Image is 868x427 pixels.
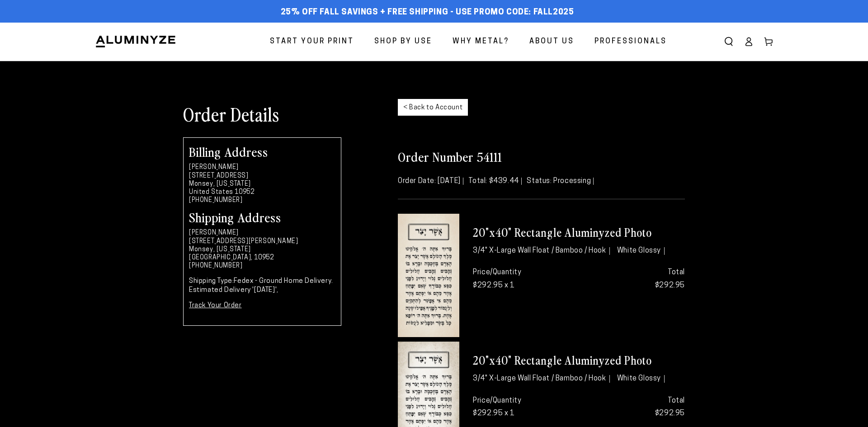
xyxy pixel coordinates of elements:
h3: 20"x40" Rectangle Aluminyzed Photo [473,353,685,368]
span: Order Date: [DATE] [398,178,463,185]
p: $292.95 [586,394,685,421]
a: Start Your Print [263,30,361,54]
img: Aluminyze [95,35,176,48]
img: 20"x40" Rectangle White Glossy Aluminyzed Photo - 3/4" X-Large Wall Float / Hook [398,214,459,337]
a: About Us [523,30,581,54]
li: [PHONE_NUMBER] [189,262,335,270]
strong: Total [668,269,685,276]
a: Why Metal? [446,30,516,54]
summary: Search our site [719,32,739,52]
li: Monsey, [US_STATE] [189,180,335,188]
a: Shop By Use [368,30,439,54]
li: White Glossy [617,247,665,255]
span: Why Metal? [453,35,509,48]
li: [GEOGRAPHIC_DATA], 10952 [189,254,335,262]
p: Fedex - Ground Home Delivery. Estimated Delivery '[DATE]', [189,277,335,295]
p: $292.95 [586,266,685,292]
h2: Shipping Address [189,211,335,223]
strong: Total [668,397,685,404]
li: [PHONE_NUMBER] [189,197,335,205]
li: [STREET_ADDRESS] [189,172,335,180]
strong: Shipping Type: [189,278,234,285]
li: 3/4" X-Large Wall Float / Bamboo / Hook [473,375,610,383]
p: Price/Quantity $292.95 x 1 [473,266,572,292]
li: [STREET_ADDRESS][PERSON_NAME] [189,238,335,246]
span: 25% off FALL Savings + Free Shipping - Use Promo Code: FALL2025 [281,8,574,18]
span: Start Your Print [270,35,354,48]
span: About Us [529,35,574,48]
h1: Order Details [183,102,384,126]
h3: 20"x40" Rectangle Aluminyzed Photo [473,225,685,240]
span: Professionals [594,35,667,48]
a: < Back to Account [398,99,468,116]
a: Track Your Order [189,302,242,309]
span: Shop By Use [374,35,432,48]
strong: [PERSON_NAME] [189,164,239,171]
a: Professionals [588,30,674,54]
li: United States 10952 [189,188,335,197]
p: Price/Quantity $292.95 x 1 [473,394,572,421]
strong: [PERSON_NAME] [189,230,239,236]
h2: Billing Address [189,145,335,158]
li: White Glossy [617,375,665,383]
li: Monsey, [US_STATE] [189,246,335,254]
h2: Order Number 54111 [398,148,685,164]
span: Total: $439.44 [468,178,521,185]
span: Status: Processing [527,178,594,185]
li: 3/4" X-Large Wall Float / Bamboo / Hook [473,247,610,255]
